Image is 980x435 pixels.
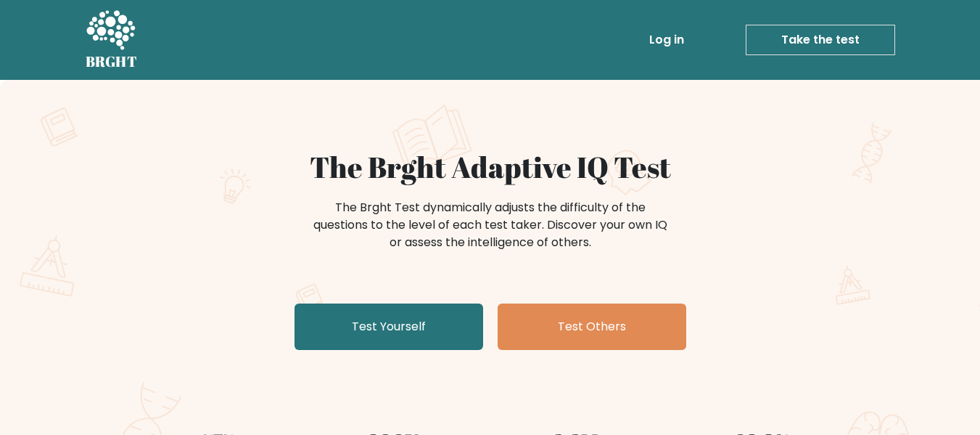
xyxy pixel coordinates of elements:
[86,6,138,74] a: BRGHT
[295,304,483,350] a: Test Yourself
[643,25,690,54] a: Log in
[136,150,844,184] h1: The Brght Adaptive IQ Test
[86,53,138,70] h5: BRGHT
[746,25,895,55] a: Take the test
[498,304,686,350] a: Test Others
[309,199,672,251] div: The Brght Test dynamically adjusts the difficulty of the questions to the level of each test take...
